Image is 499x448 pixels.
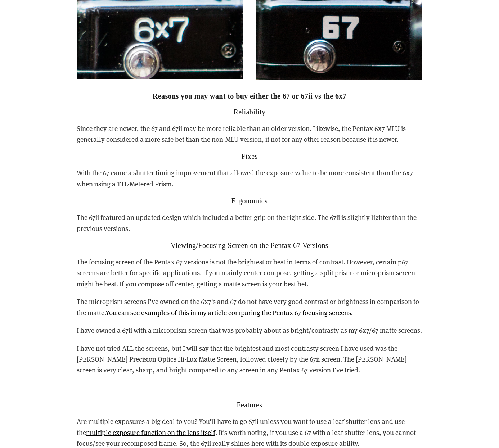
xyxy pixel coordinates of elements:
strong: Reasons you may want to buy either the 67 or 67ii vs the 6x7 [153,92,346,100]
p: I have not tried ALL the screens, but I will say that the brightest and most contrasty screen I h... [77,343,422,376]
p: I have owned a 67ii with a microprism screen that was probably about as bright/contrasty as my 6x... [77,325,422,336]
p: Since they are newer, the 67 and 67ii may be more reliable than an older version. Likewise, the P... [77,123,422,145]
p: The focusing screen of the Pentax 67 versions is not the brightest or best in terms of contrast. ... [77,257,422,289]
h2: Ergonomics [77,196,422,205]
h2: Features [77,401,422,409]
a: You can see examples of this in my article comparing the Pentax 67 focusing screens. [105,308,353,317]
h2: Fixes [77,152,422,160]
a: multiple exposure function on the lens itself [86,428,215,437]
p: The 67ii featured an updated design which included a better grip on the right side. The 67ii is s... [77,212,422,234]
p: With the 67 came a shutter timing improvement that allowed the exposure value to be more consiste... [77,167,422,189]
p: The microprism screens I've owned on the 6x7's and 67 do not have very good contrast or brightnes... [77,296,422,318]
h2: Reliability [77,108,422,116]
h2: Viewing/Focusing Screen on the Pentax 67 Versions [77,241,422,250]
